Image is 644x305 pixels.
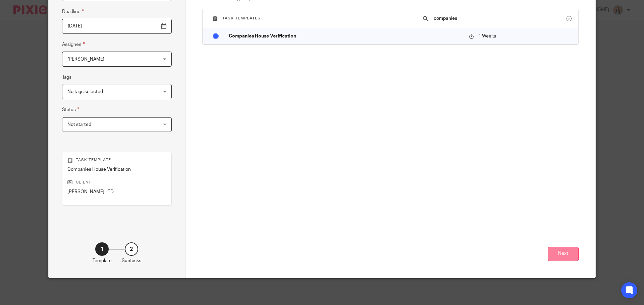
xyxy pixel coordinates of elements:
span: No tags selected [67,89,103,94]
label: Tags [62,74,71,81]
p: [PERSON_NAME] LTD [67,188,166,195]
input: Search... [433,15,567,22]
div: 1 [95,242,109,256]
p: Subtasks [122,257,141,264]
span: 1 Weeks [478,34,496,39]
p: Companies House Verification [67,166,166,173]
span: [PERSON_NAME] [67,57,104,62]
label: Assignee [62,41,85,48]
button: Next [548,247,579,261]
label: Deadline [62,8,84,15]
p: Task template [67,157,166,163]
p: Template [93,257,112,264]
div: 2 [125,242,138,256]
span: Not started [67,122,91,127]
input: Pick a date [62,19,172,34]
span: Task templates [222,16,261,20]
label: Status [62,106,79,113]
p: Companies House Verification [229,33,462,40]
p: Client [67,180,166,185]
